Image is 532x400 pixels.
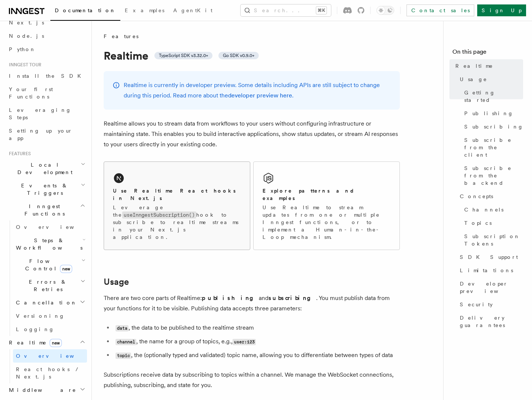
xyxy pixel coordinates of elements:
[13,257,81,272] span: Flow Control
[6,339,62,346] span: Realtime
[464,233,523,247] span: Subscription Tokens
[232,339,256,345] code: user:123
[316,7,327,14] kbd: ⌘K
[9,107,71,120] span: Leveraging Steps
[9,128,73,141] span: Setting up your app
[9,86,53,100] span: Your first Functions
[113,350,400,361] li: , the (optionally typed and validated) topic name, allowing you to differentiate between types of...
[113,323,400,333] li: , the data to be published to the realtime stream
[125,7,164,13] span: Examples
[104,119,400,150] p: Realtime allows you to stream data from workflows to your users without configuring infrastructur...
[6,43,87,56] a: Python
[122,211,196,219] code: useInngestSubscription()
[460,76,487,83] span: Usage
[13,296,87,309] button: Cancellation
[461,86,523,107] a: Getting started
[116,339,136,345] code: channel
[6,69,87,83] a: Install the SDK
[6,200,87,220] button: Inngest Functions
[104,370,400,390] p: Subscriptions receive data by subscribing to topics within a channel. We manage the WebSocket con...
[113,187,241,202] h2: Use Realtime React hooks in Next.js
[461,230,523,250] a: Subscription Tokens
[6,182,81,197] span: Events & Triggers
[464,123,523,130] span: Subscribing
[457,73,523,86] a: Usage
[228,92,292,99] a: developer preview here
[461,161,523,190] a: Subscribe from the backend
[460,301,493,308] span: Security
[477,4,526,16] a: Sign Up
[457,250,523,264] a: SDK Support
[9,33,44,39] span: Node.js
[6,62,41,68] span: Inngest tour
[9,20,44,26] span: Next.js
[457,311,523,332] a: Delivery guarantees
[223,53,254,59] span: Go SDK v0.9.0+
[452,47,523,59] h4: On this page
[9,46,36,52] span: Python
[16,366,81,380] span: React hooks / Next.js
[464,136,523,159] span: Subscribe from the client
[464,110,513,117] span: Publishing
[406,4,474,16] a: Contact sales
[13,299,77,306] span: Cancellation
[6,336,87,349] button: Realtimenew
[6,203,80,217] span: Inngest Functions
[104,277,129,287] a: Usage
[6,83,87,103] a: Your first Functions
[202,294,259,301] strong: publishing
[104,33,138,40] span: Features
[262,204,391,241] p: Use Realtime to stream updates from one or multiple Inngest functions, or to implement a Human-in...
[13,363,87,383] a: React hooks / Next.js
[6,16,87,29] a: Next.js
[461,107,523,120] a: Publishing
[464,164,523,187] span: Subscribe from the backend
[262,187,391,202] h2: Explore patterns and examples
[6,151,31,157] span: Features
[464,219,492,227] span: Topics
[104,161,250,250] a: Use Realtime React hooks in Next.jsLeverage theuseInngestSubscription()hook to subscribe to realt...
[452,59,523,73] a: Realtime
[13,278,80,293] span: Errors & Retries
[6,383,87,397] button: Middleware
[9,73,86,79] span: Install the SDK
[104,293,400,314] p: There are two core parts of Realtime: and . You must publish data from your functions for it to b...
[50,2,120,21] a: Documentation
[457,190,523,203] a: Concepts
[13,237,83,251] span: Steps & Workflows
[173,7,213,13] span: AgentKit
[13,275,87,296] button: Errors & Retries
[461,216,523,230] a: Topics
[461,120,523,133] a: Subscribing
[13,309,87,323] a: Versioning
[13,234,87,254] button: Steps & Workflows
[13,323,87,336] a: Logging
[169,2,217,20] a: AgentKit
[460,280,523,295] span: Developer preview
[460,314,523,329] span: Delivery guarantees
[113,336,400,347] li: , the name for a group of topics, e.g.,
[464,206,503,213] span: Channels
[460,253,518,261] span: SDK Support
[464,89,523,104] span: Getting started
[460,267,513,274] span: Limitations
[6,220,87,336] div: Inngest Functions
[457,264,523,277] a: Limitations
[461,203,523,216] a: Channels
[6,103,87,124] a: Leveraging Steps
[457,277,523,298] a: Developer preview
[268,294,316,301] strong: subscribing
[16,224,92,230] span: Overview
[55,7,116,13] span: Documentation
[13,349,87,363] a: Overview
[159,53,208,59] span: TypeScript SDK v3.32.0+
[113,204,241,241] p: Leverage the hook to subscribe to realtime streams in your Next.js application.
[116,325,128,331] code: data
[6,158,87,179] button: Local Development
[116,353,131,359] code: topic
[6,386,76,394] span: Middleware
[13,220,87,234] a: Overview
[50,339,62,347] span: new
[104,49,400,62] h1: Realtime
[60,265,72,273] span: new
